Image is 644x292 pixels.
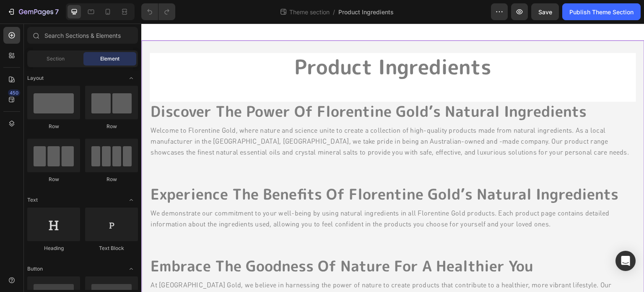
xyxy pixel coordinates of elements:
[85,176,138,183] div: Row
[27,245,80,252] div: Heading
[8,89,20,96] div: 450
[538,8,552,16] span: Save
[9,257,494,279] p: At [GEOGRAPHIC_DATA] Gold, we believe in harnessing the power of nature to create products that c...
[55,7,59,17] p: 7
[531,3,559,20] button: Save
[27,74,44,82] span: Layout
[141,24,644,292] iframe: Design area
[85,123,138,130] div: Row
[100,55,119,63] span: Element
[27,176,80,183] div: Row
[333,8,335,16] span: /
[125,71,138,85] span: Toggle open
[615,251,636,271] div: Open Intercom Messenger
[562,3,641,20] button: Publish Theme Section
[141,3,175,20] div: Undo/Redo
[125,262,138,276] span: Toggle open
[27,196,38,204] span: Text
[27,265,43,273] span: Button
[85,245,138,252] div: Text Block
[288,8,331,16] span: Theme section
[27,27,138,44] input: Search Sections & Elements
[3,3,62,20] button: 7
[47,55,65,63] span: Section
[27,123,80,130] div: Row
[125,193,138,207] span: Toggle open
[569,8,634,16] div: Publish Theme Section
[338,8,394,16] span: Product Ingredients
